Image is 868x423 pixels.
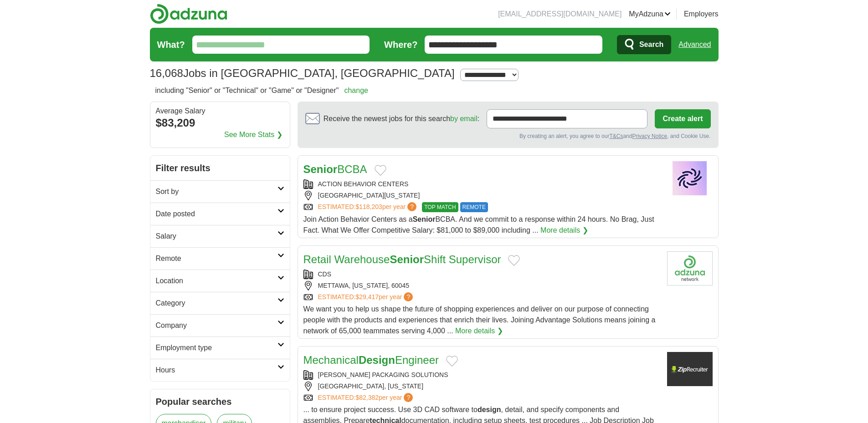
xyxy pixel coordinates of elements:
a: by email [450,115,478,122]
a: ESTIMATED:$82,382per year? [318,393,415,403]
h2: Category [156,298,277,309]
div: METTAWA, [US_STATE], 60045 [303,281,660,290]
a: ESTIMATED:$118,203per year? [318,202,419,212]
a: Remote [150,247,290,270]
div: [GEOGRAPHIC_DATA], [US_STATE] [303,382,660,391]
h2: Filter results [150,156,290,180]
h2: Popular searches [156,395,284,408]
div: $83,209 [156,115,284,131]
div: CDS [303,270,660,279]
span: $82,382 [355,394,379,401]
a: Sort by [150,180,290,203]
span: ? [407,202,416,211]
span: Join Action Behavior Centers as a BCBA. And we commit to a response within 24 hours. No Brag, Jus... [303,215,654,234]
a: Date posted [150,203,290,225]
a: change [344,87,368,94]
a: Retail WarehouseSeniorShift Supervisor [303,253,501,265]
button: Add to favorite jobs [508,255,520,266]
h2: Sort by [156,186,277,197]
h2: Salary [156,231,277,242]
img: Company logo [667,352,713,386]
a: Employment type [150,336,290,359]
strong: Design [359,354,395,366]
h2: including "Senior" or "Technical" or "Game" or "Designer" [155,85,368,96]
span: Search [639,36,663,54]
a: T&Cs [609,133,623,139]
button: Create alert [655,109,710,128]
span: Receive the newest jobs for this search : [324,113,479,124]
a: ACTION BEHAVIOR CENTERS [318,180,409,188]
a: More details ❯ [455,326,503,336]
span: REMOTE [460,202,488,212]
a: Location [150,270,290,292]
a: Hours [150,359,290,381]
h2: Remote [156,253,277,264]
a: Category [150,292,290,314]
h2: Hours [156,365,277,376]
span: We want you to help us shape the future of shopping experiences and deliver on our purpose of con... [303,305,656,335]
span: ? [404,292,413,301]
a: MyAdzuna [629,9,671,20]
h1: Jobs in [GEOGRAPHIC_DATA], [GEOGRAPHIC_DATA] [150,67,455,79]
img: Action Behavior Centers logo [667,161,713,195]
div: Average Salary [156,107,284,115]
span: ? [404,393,413,402]
span: TOP MATCH [422,202,458,212]
a: Company [150,314,290,336]
span: 16,068 [150,65,183,82]
h2: Employment type [156,342,277,353]
button: Add to favorite jobs [446,356,458,367]
strong: design [478,406,501,413]
div: By creating an alert, you agree to our and , and Cookie Use. [305,132,711,140]
strong: Senior [303,163,338,175]
label: Where? [384,38,417,51]
a: MechanicalDesignEngineer [303,354,439,366]
a: SeniorBCBA [303,163,367,175]
span: $29,417 [355,293,379,301]
label: What? [157,38,185,51]
img: Adzuna logo [150,4,227,24]
a: See More Stats ❯ [224,129,282,140]
span: $118,203 [355,203,382,210]
a: ESTIMATED:$29,417per year? [318,292,415,302]
div: [PERSON_NAME] PACKAGING SOLUTIONS [303,370,660,380]
button: Add to favorite jobs [375,165,386,176]
h2: Date posted [156,209,277,219]
a: Advanced [678,36,711,54]
h2: Location [156,275,277,286]
a: Salary [150,225,290,247]
a: Employers [684,9,719,20]
strong: Senior [413,215,436,223]
li: [EMAIL_ADDRESS][DOMAIN_NAME] [498,9,621,20]
strong: Senior [390,253,424,265]
img: Company logo [667,251,713,285]
a: More details ❯ [540,225,588,236]
button: Search [617,35,671,54]
h2: Company [156,320,277,331]
a: Privacy Notice [632,133,667,139]
div: [GEOGRAPHIC_DATA][US_STATE] [303,191,660,200]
